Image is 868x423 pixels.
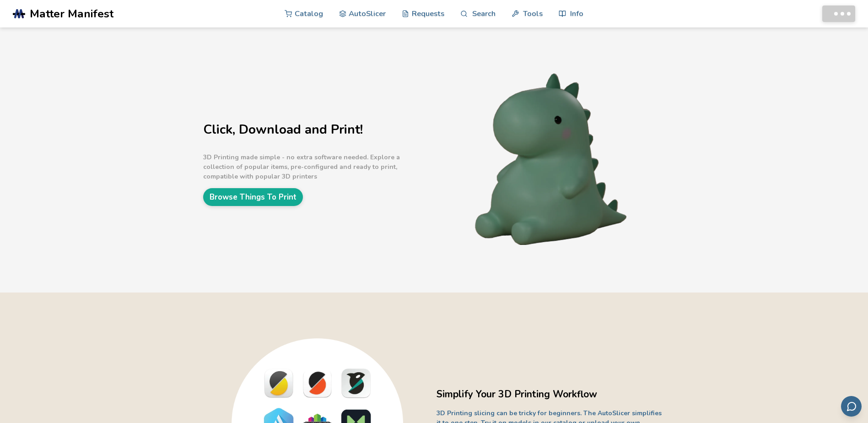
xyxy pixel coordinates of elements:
span: Matter Manifest [30,7,113,20]
h1: Click, Download and Print! [203,123,432,137]
p: 3D Printing made simple - no extra software needed. Explore a collection of popular items, pre-co... [203,152,432,181]
a: Browse Things To Print [203,188,303,206]
button: Send feedback via email [841,396,862,417]
h2: Simplify Your 3D Printing Workflow [437,387,665,401]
